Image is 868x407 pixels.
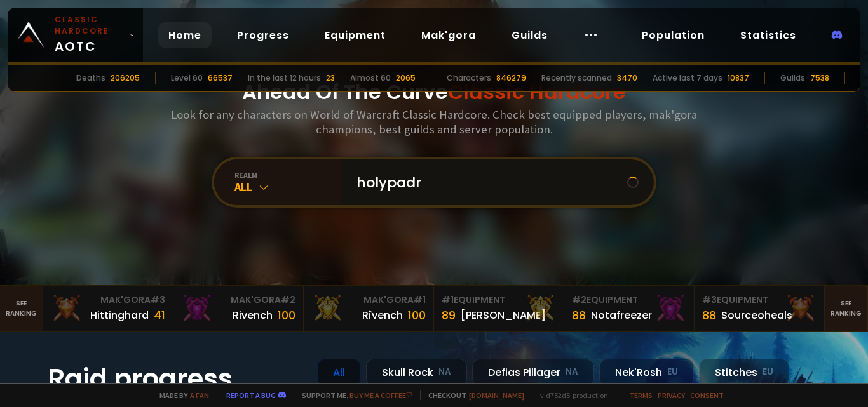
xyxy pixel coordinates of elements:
[171,72,203,84] div: Level 60
[699,359,789,386] div: Stitches
[8,8,143,62] a: Classic HardcoreAOTC
[396,72,416,84] div: 2065
[690,390,724,400] a: Consent
[233,307,273,323] div: Rivench
[442,293,556,307] div: Equipment
[629,390,653,400] a: Terms
[43,286,173,331] a: Mak'Gora#3Hittinghard41
[111,72,140,84] div: 206205
[350,72,391,84] div: Almost 60
[151,293,165,306] span: # 3
[469,390,524,400] a: [DOMAIN_NAME]
[728,72,749,84] div: 10837
[667,366,678,378] small: EU
[317,359,361,386] div: All
[51,293,165,307] div: Mak'Gora
[461,307,546,323] div: [PERSON_NAME]
[702,293,817,307] div: Equipment
[76,72,105,84] div: Deaths
[572,293,587,306] span: # 2
[599,359,694,386] div: Nek'Rosh
[304,286,434,331] a: Mak'Gora#1Rîvench100
[566,366,578,378] small: NA
[55,14,124,56] span: AOTC
[695,286,825,331] a: #3Equipment88Sourceoheals
[632,22,715,48] a: Population
[564,286,695,331] a: #2Equipment88Notafreezer
[572,307,586,324] div: 88
[721,307,792,323] div: Sourceoheals
[173,286,304,331] a: Mak'Gora#2Rivench100
[208,72,233,84] div: 66537
[294,390,412,400] span: Support me,
[420,390,524,400] span: Checkout
[48,359,302,399] h1: Raid progress
[158,22,212,48] a: Home
[702,307,716,324] div: 88
[326,72,335,84] div: 23
[442,307,456,324] div: 89
[152,390,209,400] span: Made by
[414,293,426,306] span: # 1
[591,307,652,323] div: Notafreezer
[496,72,526,84] div: 846279
[411,22,486,48] a: Mak'gora
[501,22,558,48] a: Guilds
[447,72,491,84] div: Characters
[349,159,627,205] input: Search a character...
[234,180,341,194] div: All
[55,14,124,37] small: Classic Hardcore
[780,72,805,84] div: Guilds
[248,72,321,84] div: In the last 12 hours
[442,293,454,306] span: # 1
[278,307,295,324] div: 100
[658,390,685,400] a: Privacy
[181,293,295,307] div: Mak'Gora
[90,307,149,323] div: Hittinghard
[154,307,165,324] div: 41
[362,307,403,323] div: Rîvench
[311,293,426,307] div: Mak'Gora
[234,170,341,180] div: realm
[438,366,451,378] small: NA
[572,293,686,307] div: Equipment
[227,22,299,48] a: Progress
[730,22,806,48] a: Statistics
[825,286,868,331] a: Seeranking
[541,72,612,84] div: Recently scanned
[617,72,637,84] div: 3470
[532,390,608,400] span: v. d752d5 - production
[366,359,467,386] div: Skull Rock
[434,286,564,331] a: #1Equipment89[PERSON_NAME]
[763,366,773,378] small: EU
[190,390,209,400] a: a fan
[349,390,412,400] a: Buy me a coffee
[166,107,702,137] h3: Look for any characters on World of Warcraft Classic Hardcore. Check best equipped players, mak'g...
[408,307,426,324] div: 100
[315,22,396,48] a: Equipment
[242,77,626,107] h1: Ahead Of The Curve
[810,72,829,84] div: 7538
[281,293,295,306] span: # 2
[653,72,722,84] div: Active last 7 days
[702,293,717,306] span: # 3
[472,359,594,386] div: Defias Pillager
[226,390,276,400] a: Report a bug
